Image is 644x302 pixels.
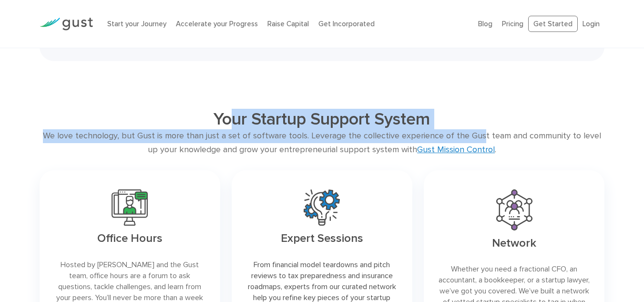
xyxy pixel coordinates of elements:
[583,20,600,28] a: Login
[478,20,492,28] a: Blog
[528,16,578,32] a: Get Started
[40,129,605,157] div: We love technology, but Gust is more than just a set of software tools. Leverage the collective e...
[96,109,548,129] h2: Your Startup Support System
[502,20,523,28] a: Pricing
[176,20,258,28] a: Accelerate your Progress
[107,20,166,28] a: Start your Journey
[40,18,93,31] img: Gust Logo
[267,20,309,28] a: Raise Capital
[417,145,495,155] a: Gust Mission Control
[318,20,375,28] a: Get Incorporated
